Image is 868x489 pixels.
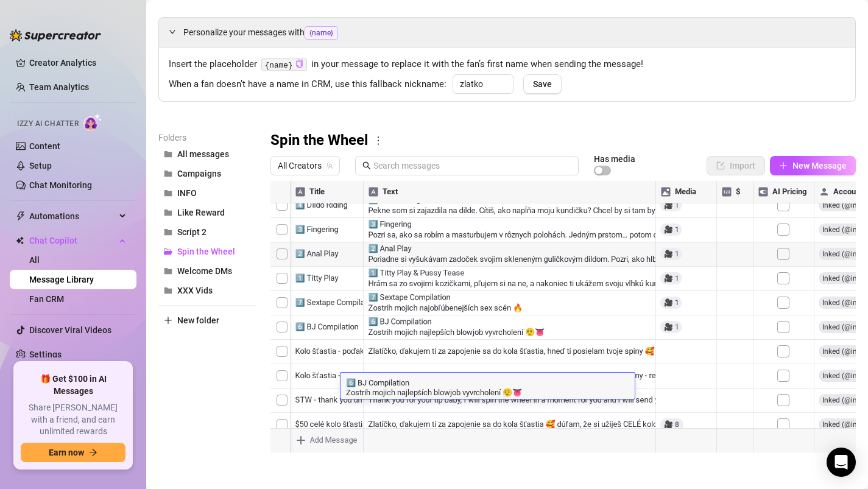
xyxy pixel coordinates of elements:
textarea: 6️⃣ BJ Compilation Zostrih mojich najlepších blowjob vyvrcholení 😮‍💨👅 [340,376,635,397]
button: Campaigns [158,164,256,183]
span: Save [533,79,552,89]
span: Script 2 [177,227,206,237]
span: expanded [169,28,176,35]
span: team [326,162,333,169]
img: AI Chatter [83,113,102,131]
div: Open Intercom Messenger [827,448,856,477]
span: {name} [305,26,338,40]
a: Team Analytics [29,82,89,92]
button: Import [707,156,765,175]
code: {name} [261,58,307,71]
button: All messages [158,144,256,164]
button: New folder [158,311,256,330]
span: Insert the placeholder in your message to replace it with the fan’s first name when sending the m... [169,57,845,72]
span: search [362,161,371,170]
a: Chat Monitoring [29,180,92,190]
span: Welcome DMs [177,266,232,276]
a: Message Library [29,275,94,284]
span: New Message [792,161,847,171]
button: Earn nowarrow-right [21,443,125,462]
span: Like Reward [177,208,225,217]
input: Search messages [373,159,571,172]
span: 🎁 Get $100 in AI Messages [21,373,125,397]
button: Save [523,74,562,94]
span: folder [164,267,172,275]
article: Folders [158,131,256,144]
a: Content [29,141,60,151]
span: folder [164,228,172,236]
span: folder [164,286,172,295]
span: Earn now [49,448,84,457]
button: Like Reward [158,203,256,222]
span: All messages [177,149,229,159]
span: New folder [177,315,219,325]
span: folder-open [164,247,172,256]
a: Fan CRM [29,294,64,304]
button: INFO [158,183,256,203]
button: Welcome DMs [158,261,256,281]
span: INFO [177,188,197,198]
span: Campaigns [177,169,221,178]
span: plus [779,161,788,170]
img: Chat Copilot [16,236,24,245]
span: Izzy AI Chatter [17,118,79,130]
a: Setup [29,161,52,171]
h3: Spin the Wheel [270,131,368,150]
span: folder [164,169,172,178]
span: folder [164,150,172,158]
span: plus [164,316,172,325]
button: Script 2 [158,222,256,242]
button: New Message [770,156,856,175]
article: Has media [594,155,635,163]
span: thunderbolt [16,211,26,221]
span: When a fan doesn’t have a name in CRM, use this fallback nickname: [169,77,446,92]
button: Spin the Wheel [158,242,256,261]
span: folder [164,189,172,197]
span: All Creators [278,157,333,175]
img: logo-BBDzfeDw.svg [10,29,101,41]
span: Personalize your messages with [183,26,845,40]
span: Automations [29,206,116,226]
a: Discover Viral Videos [29,325,111,335]
span: folder [164,208,172,217]
a: Settings [29,350,62,359]
span: Share [PERSON_NAME] with a friend, and earn unlimited rewards [21,402,125,438]
span: Spin the Wheel [177,247,235,256]
span: arrow-right [89,448,97,457]
span: more [373,135,384,146]
span: Chat Copilot [29,231,116,250]
div: Personalize your messages with{name} [159,18,855,47]
span: copy [295,60,303,68]
button: XXX Vids [158,281,256,300]
a: All [29,255,40,265]
a: Creator Analytics [29,53,127,72]
span: XXX Vids [177,286,213,295]
button: Click to Copy [295,60,303,69]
